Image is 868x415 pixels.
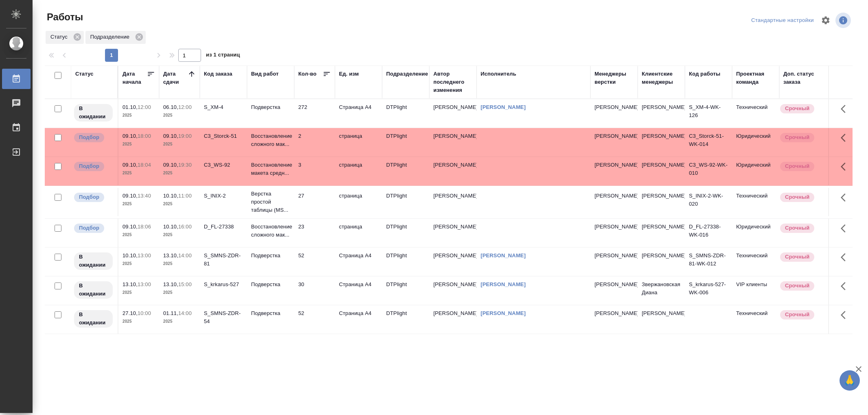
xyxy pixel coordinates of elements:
td: C3_WS-92-WK-010 [685,157,732,185]
td: VIP клиенты [732,276,779,305]
p: 2025 [122,317,155,326]
p: 15:00 [178,281,192,287]
p: Подразделение [90,33,132,41]
p: 09.10, [163,162,178,168]
div: Менеджеры верстки [595,70,634,86]
td: DTPlight [382,276,429,305]
td: Технический [732,248,779,276]
p: 10.10, [122,252,138,259]
p: В ожидании [79,282,108,298]
td: Технический [732,305,779,334]
p: Подбор [79,193,99,201]
p: 09.10, [122,193,138,199]
p: 2025 [163,111,196,120]
p: 2025 [163,317,196,326]
td: DTPlight [382,99,429,128]
p: 2025 [163,140,196,148]
p: Срочный [785,224,809,232]
td: [PERSON_NAME] [429,305,477,334]
td: [PERSON_NAME] [429,219,477,247]
div: Исполнитель назначен, приступать к работе пока рано [73,252,114,271]
div: D_FL-27338 [204,223,243,231]
p: 27.10, [122,310,138,316]
td: [PERSON_NAME] [638,157,685,185]
div: C3_Storck-51 [204,132,243,140]
p: 10.10, [163,193,178,199]
p: [PERSON_NAME] [595,161,634,169]
td: [PERSON_NAME] [638,128,685,156]
p: 09.10, [122,162,138,168]
p: 10:00 [138,310,151,316]
button: Здесь прячутся важные кнопки [836,188,855,207]
div: Исполнитель [481,70,516,78]
p: В ожидании [79,253,108,269]
p: [PERSON_NAME] [595,252,634,260]
p: 19:30 [178,162,192,168]
p: 13:40 [138,193,151,199]
td: S_INIX-2-WK-020 [685,188,732,216]
td: [PERSON_NAME] [429,188,477,216]
p: В ожидании [79,311,108,327]
a: [PERSON_NAME] [481,310,526,316]
p: 13.10, [163,252,178,259]
p: [PERSON_NAME] [595,280,634,289]
p: 2025 [122,169,155,177]
td: DTPlight [382,128,429,156]
p: 14:00 [178,310,192,316]
p: 09.10, [163,133,178,139]
td: 27 [294,188,335,216]
td: DTPlight [382,305,429,334]
div: C3_WS-92 [204,161,243,169]
div: Дата начала [122,70,147,86]
p: 11:00 [178,193,192,199]
td: Юридический [732,128,779,156]
td: [PERSON_NAME] [638,248,685,276]
td: S_XM-4-WK-126 [685,99,732,128]
div: S_XM-4 [204,103,243,111]
p: Верстка простой таблицы (MS... [251,190,290,214]
p: Подбор [79,162,99,170]
span: Посмотреть информацию [835,13,853,28]
button: 🙏 [840,370,860,391]
td: 23 [294,219,335,247]
p: 06.10, [163,104,178,110]
div: Ед. изм [339,70,359,78]
p: 13.10, [163,281,178,287]
button: Здесь прячутся важные кнопки [836,276,855,296]
p: [PERSON_NAME] [595,223,634,231]
p: 2025 [163,289,196,297]
div: Можно подбирать исполнителей [73,223,114,234]
p: 2025 [122,260,155,268]
div: S_INIX-2 [204,192,243,200]
td: [PERSON_NAME] [638,219,685,247]
div: Подразделение [386,70,428,78]
p: Подверстка [251,280,290,289]
p: Срочный [785,133,809,141]
td: S_krkarus-527-WK-006 [685,276,732,305]
p: 18:06 [138,224,151,230]
div: Клиентские менеджеры [642,70,681,86]
p: 16:00 [178,224,192,230]
a: [PERSON_NAME] [481,104,526,110]
td: [PERSON_NAME] [429,248,477,276]
p: Восстановление макета средн... [251,161,290,177]
td: Страница А4 [335,276,382,305]
div: Можно подбирать исполнителей [73,132,114,143]
button: Здесь прячутся важные кнопки [836,305,855,325]
p: [PERSON_NAME] [595,309,634,317]
span: Работы [45,11,83,24]
td: DTPlight [382,157,429,185]
p: 09.10, [122,133,138,139]
p: 2025 [163,200,196,208]
td: [PERSON_NAME] [638,99,685,128]
div: Исполнитель назначен, приступать к работе пока рано [73,309,114,328]
td: [PERSON_NAME] [429,99,477,128]
p: 2025 [163,231,196,239]
td: [PERSON_NAME] [638,305,685,334]
td: Технический [732,99,779,128]
td: Юридический [732,157,779,185]
td: DTPlight [382,248,429,276]
td: Звержановская Диана [638,276,685,305]
p: Восстановление сложного мак... [251,132,290,148]
span: 🙏 [843,372,857,389]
